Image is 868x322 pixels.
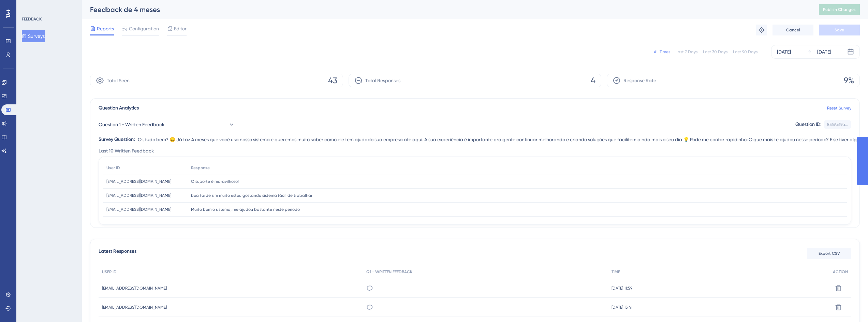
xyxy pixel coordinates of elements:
[839,295,860,316] iframe: UserGuiding AI Assistant Launcher
[90,5,802,14] div: Feedback de 4 meses
[102,286,167,291] span: [EMAIL_ADDRESS][DOMAIN_NAME]
[833,269,848,275] span: ACTION
[107,76,130,85] span: Total Seen
[654,49,670,55] div: All Times
[819,4,860,15] button: Publish Changes
[612,269,620,275] span: TIME
[191,179,239,184] span: O suporte é maravilhoso!
[835,27,844,33] span: Save
[365,76,400,85] span: Total Responses
[191,193,312,198] span: boa tarde sim muito estou gostando sistema fácil de trabalhar
[844,75,854,86] span: 9%
[676,49,697,55] div: Last 7 Days
[99,247,136,260] span: Latest Responses
[703,49,727,55] div: Last 30 Days
[174,25,187,33] span: Editor
[366,269,412,275] span: Q1 - WRITTEN FEEDBACK
[99,135,135,144] div: Survey Question:
[773,25,813,35] button: Cancel
[827,105,851,111] a: Reset Survey
[99,118,235,131] button: Question 1 - Written Feedback
[823,7,856,12] span: Publish Changes
[786,27,800,33] span: Cancel
[97,25,114,33] span: Reports
[827,122,848,127] div: 8569d69a...
[99,120,164,129] span: Question 1 - Written Feedback
[22,16,42,22] div: FEEDBACK
[106,179,171,184] span: [EMAIL_ADDRESS][DOMAIN_NAME]
[777,48,791,56] div: [DATE]
[99,147,154,155] span: Last 10 Written Feedback
[129,25,159,33] span: Configuration
[623,76,656,85] span: Response Rate
[102,269,117,275] span: USER ID
[817,48,831,56] div: [DATE]
[106,165,120,171] span: User ID
[106,193,171,198] span: [EMAIL_ADDRESS][DOMAIN_NAME]
[191,165,210,171] span: Response
[22,30,45,42] button: Surveys
[99,104,139,112] span: Question Analytics
[191,207,300,212] span: Muito bom o sistema, me ajudou bastante neste periodo
[807,248,851,259] button: Export CSV
[733,49,757,55] div: Last 90 Days
[612,305,632,310] span: [DATE] 13:41
[795,120,821,129] div: Question ID:
[328,75,337,86] span: 43
[819,251,840,256] span: Export CSV
[612,286,632,291] span: [DATE] 11:59
[591,75,595,86] span: 4
[106,207,171,212] span: [EMAIL_ADDRESS][DOMAIN_NAME]
[102,305,167,310] span: [EMAIL_ADDRESS][DOMAIN_NAME]
[819,25,860,35] button: Save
